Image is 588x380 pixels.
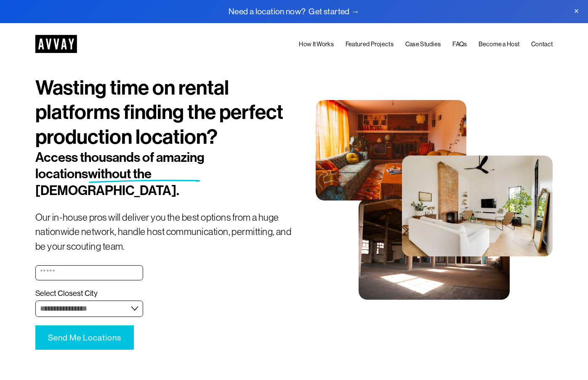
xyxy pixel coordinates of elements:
[35,166,179,198] span: without the [DEMOGRAPHIC_DATA].
[479,39,519,50] a: Become a Host
[531,39,553,50] a: Contact
[48,333,121,342] span: Send Me Locations
[405,39,441,50] a: Case Studies
[35,76,294,149] h1: Wasting time on rental platforms finding the perfect production location?
[35,289,98,298] span: Select Closest City
[299,39,334,50] a: How It Works
[35,35,77,53] img: AVVAY - The First Nationwide Location Scouting Co.
[35,149,251,199] h2: Access thousands of amazing locations
[346,39,394,50] a: Featured Projects
[35,210,294,254] p: Our in-house pros will deliver you the best options from a huge nationwide network, handle host c...
[35,301,143,317] select: Select Closest City
[452,39,467,50] a: FAQs
[35,325,134,350] button: Send Me LocationsSend Me Locations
